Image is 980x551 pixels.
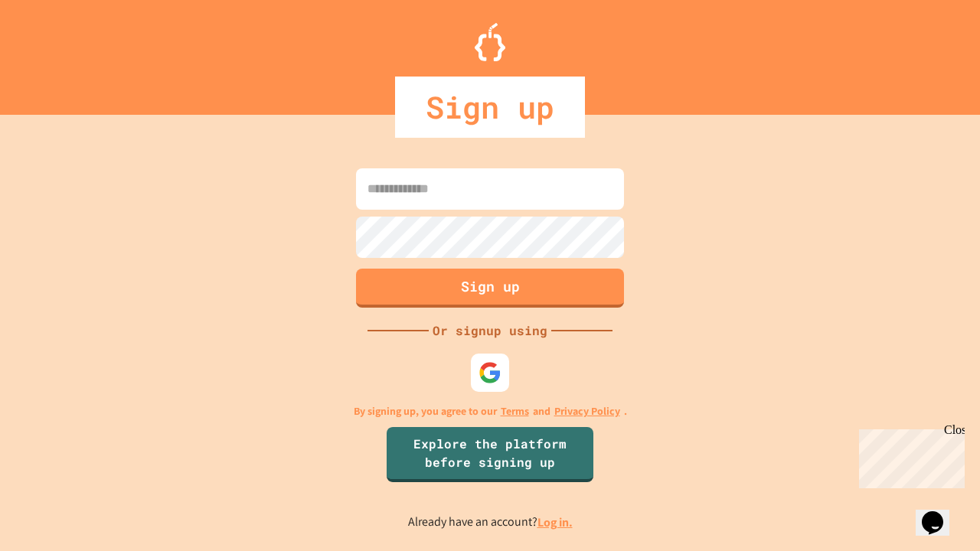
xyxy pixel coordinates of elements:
[387,427,593,482] a: Explore the platform before signing up
[429,321,551,340] div: Or signup using
[916,490,965,536] iframe: chat widget
[537,514,573,530] a: Log in.
[6,6,106,97] div: Chat with us now!Close
[501,403,529,419] a: Terms
[853,423,965,488] iframe: chat widget
[408,513,573,532] p: Already have an account?
[395,77,585,138] div: Sign up
[479,361,501,384] img: google-icon.svg
[475,23,505,61] img: Logo.svg
[356,269,624,308] button: Sign up
[354,403,627,419] p: By signing up, you agree to our and .
[554,403,620,419] a: Privacy Policy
